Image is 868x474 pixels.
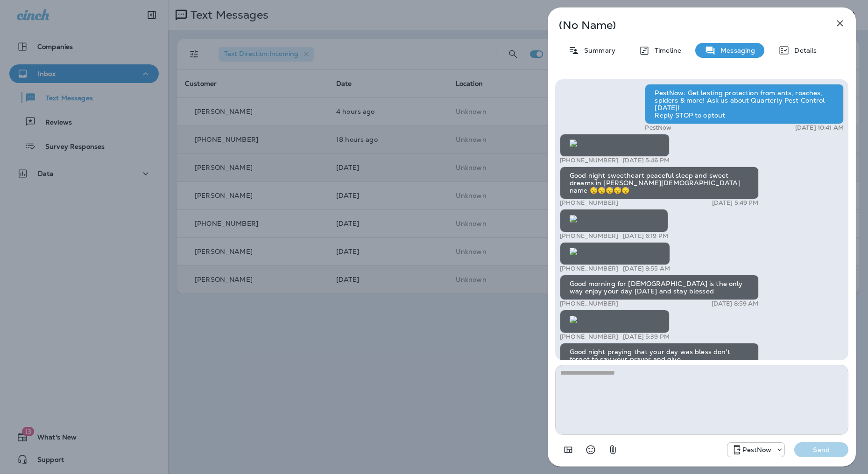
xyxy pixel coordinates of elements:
[560,343,759,383] div: Good night praying that your day was bless don't forget to say your prayer and give [DEMOGRAPHIC_...
[570,316,577,323] img: twilio-download
[560,275,759,300] div: Good morning for [DEMOGRAPHIC_DATA] is the only way enjoy your day [DATE] and stay blessed
[727,444,784,455] div: +1 (703) 691-5149
[570,215,577,223] img: twilio-download
[560,300,618,307] p: [PHONE_NUMBER]
[790,47,817,54] p: Details
[645,124,671,132] p: PestNow
[623,333,670,341] p: [DATE] 5:39 PM
[712,300,759,307] p: [DATE] 8:59 AM
[560,232,618,240] p: [PHONE_NUMBER]
[560,199,618,207] p: [PHONE_NUMBER]
[560,333,618,341] p: [PHONE_NUMBER]
[559,21,814,29] p: (No Name)
[742,446,771,453] p: PestNow
[559,440,578,459] button: Add in a premade template
[560,157,618,164] p: [PHONE_NUMBER]
[570,248,577,255] img: twilio-download
[581,440,600,459] button: Select an emoji
[712,199,759,207] p: [DATE] 5:49 PM
[795,124,844,132] p: [DATE] 10:41 AM
[570,139,577,147] img: twilio-download
[560,167,759,199] div: Good night sweetheart peaceful sleep and sweet dreams in [PERSON_NAME][DEMOGRAPHIC_DATA] name 😴😴😴😴😴
[560,265,618,272] p: [PHONE_NUMBER]
[623,232,668,240] p: [DATE] 6:19 PM
[716,47,755,54] p: Messaging
[579,47,615,54] p: Summary
[623,265,670,272] p: [DATE] 8:55 AM
[650,47,681,54] p: Timeline
[623,157,670,164] p: [DATE] 5:46 PM
[645,84,844,124] div: PestNow: Get lasting protection from ants, roaches, spiders & more! Ask us about Quarterly Pest C...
